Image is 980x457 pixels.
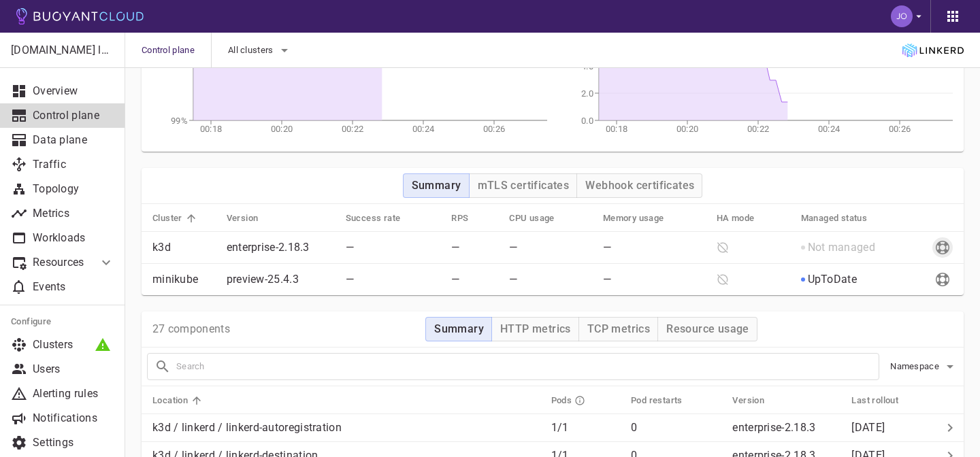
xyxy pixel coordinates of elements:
[152,241,216,254] p: k3d
[227,212,276,224] span: Version
[152,273,216,286] p: minikube
[551,421,620,435] p: 1 / 1
[509,241,592,254] p: —
[581,116,593,126] tspan: 0.0
[469,173,578,198] button: mTLS certificates
[500,322,571,336] h4: HTTP metrics
[551,395,572,406] h5: Pods
[33,84,114,98] p: Overview
[451,241,498,254] p: —
[227,241,310,254] p: enterprise-2.18.3
[631,394,700,407] span: Pod restarts
[509,273,592,286] p: —
[603,212,682,224] span: Memory usage
[346,212,419,224] span: Success rate
[932,273,953,284] span: Send diagnostics to Buoyant
[11,316,114,327] h5: Configure
[478,179,570,192] h4: mTLS certificates
[808,241,875,254] p: Not managed
[574,395,585,406] svg: Running pods in current release / Expected pods
[33,182,114,196] p: Topology
[434,322,484,336] h4: Summary
[346,213,401,224] h5: Success rate
[152,421,540,435] p: k3d / linkerd / linkerd-autoregistration
[33,109,114,122] p: Control plane
[33,158,114,171] p: Traffic
[152,213,182,224] h5: Cluster
[33,133,114,147] p: Data plane
[717,212,772,224] span: HA mode
[425,317,492,341] button: Summary
[33,280,114,294] p: Events
[346,273,441,286] p: —
[891,5,913,27] img: Joe Fuller
[176,357,879,376] input: Search
[509,213,555,224] h5: CPU usage
[11,44,114,57] p: [DOMAIN_NAME] labs
[33,387,114,401] p: Alerting rules
[581,88,593,99] tspan: 2.0
[346,241,441,254] p: —
[227,213,259,224] h5: Version
[578,317,658,341] button: TCP metrics
[603,213,664,224] h5: Memory usage
[509,212,572,224] span: CPU usage
[587,322,650,336] h4: TCP metrics
[33,231,114,245] p: Workloads
[631,395,683,406] h5: Pod restarts
[171,116,188,126] tspan: 99%
[228,45,276,56] span: All clusters
[851,421,885,434] relative-time: [DATE]
[732,421,815,434] p: enterprise-2.18.3
[717,213,755,224] h5: HA mode
[227,273,299,286] p: preview-25.4.3
[808,273,857,286] p: UpToDate
[576,173,702,198] button: Webhook certificates
[631,421,721,435] p: 0
[890,361,942,372] span: Namespace
[890,356,958,377] button: Namespace
[33,436,114,450] p: Settings
[412,179,461,192] h4: Summary
[412,124,435,134] tspan: 00:24
[342,124,364,134] tspan: 00:22
[801,212,885,224] span: Managed status
[732,394,782,407] span: Version
[451,213,468,224] h5: RPS
[33,362,114,376] p: Users
[403,173,470,198] button: Summary
[818,124,840,134] tspan: 00:24
[228,40,293,61] button: All clusters
[851,395,898,406] h5: Last rollout
[666,322,749,336] h4: Resource usage
[33,338,114,352] p: Clusters
[200,124,223,134] tspan: 00:18
[606,124,628,134] tspan: 00:18
[491,317,579,341] button: HTTP metrics
[603,241,706,254] p: —
[801,213,868,224] h5: Managed status
[585,179,694,192] h4: Webhook certificates
[483,124,506,134] tspan: 00:26
[152,212,200,224] span: Cluster
[851,394,916,407] span: Last rollout
[732,395,764,406] h5: Version
[581,61,593,71] tspan: 4.0
[451,273,498,286] p: —
[451,212,486,224] span: RPS
[152,394,206,407] span: Location
[551,394,604,407] span: Pods
[33,411,114,425] p: Notifications
[932,241,953,252] span: Send diagnostics to Buoyant
[747,124,770,134] tspan: 00:22
[603,273,706,286] p: —
[271,124,293,134] tspan: 00:20
[152,322,230,336] p: 27 components
[889,124,911,134] tspan: 00:26
[33,207,114,220] p: Metrics
[142,33,211,68] span: Control plane
[33,256,87,269] p: Resources
[152,395,188,406] h5: Location
[657,317,757,341] button: Resource usage
[851,421,885,434] span: Fri, 22 Aug 2025 13:31:30 GMT-4 / Fri, 22 Aug 2025 17:31:30 UTC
